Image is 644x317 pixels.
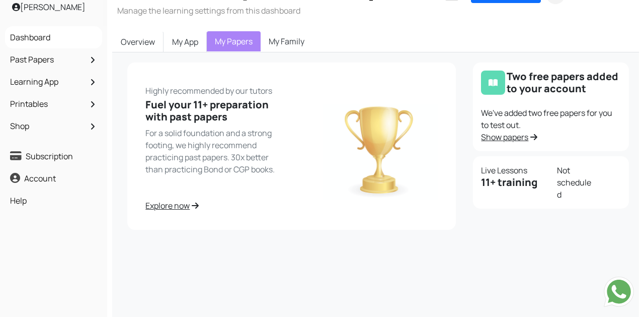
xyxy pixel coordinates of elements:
a: Subscription [8,148,100,165]
a: My Family [261,31,312,51]
p: For a solid foundation and a strong footing, we highly recommend practicing past papers. 30x bett... [145,127,286,175]
img: trophy [323,92,438,200]
h3: Manage the learning settings from this dashboard [117,5,375,16]
a: Past Papers [8,51,100,68]
div: Not scheduled [551,164,602,201]
a: My Papers [207,31,261,51]
a: Help [8,192,100,209]
h5: Fuel your 11+ preparation with past papers [145,99,286,123]
a: Account [8,170,100,187]
a: Dashboard [8,29,100,46]
a: Overview [112,31,164,52]
a: My App [164,31,207,52]
a: Explore now [145,200,286,212]
a: Learning App [8,73,100,90]
a: Shop [8,117,100,135]
a: Printables [8,95,100,112]
div: We've added two free papers for you to test out. [481,107,621,131]
p: Highly recommended by our tutors [145,81,286,97]
h5: Two free papers added to your account [507,71,621,95]
img: Send whatsapp message to +442080035976 [604,277,634,307]
h5: 11+ training [481,176,545,188]
a: Show papers [481,132,537,143]
p: Live lessons [481,164,545,176]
